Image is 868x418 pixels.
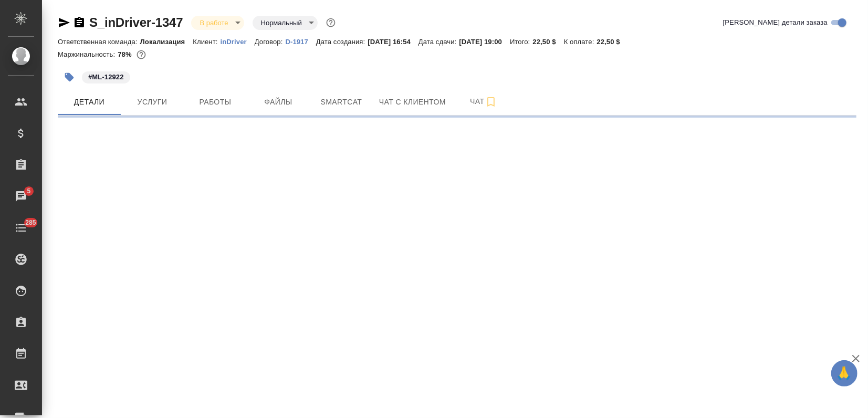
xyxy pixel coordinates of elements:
button: Скопировать ссылку [73,16,86,29]
span: ML-12922 [81,72,131,81]
span: Чат [458,95,509,108]
p: К оплате: [564,38,597,46]
span: Файлы [253,96,304,109]
span: 285 [19,217,43,228]
button: Добавить тэг [58,66,81,89]
p: Маржинальность: [58,50,118,58]
p: D-1917 [286,38,316,46]
span: Работы [190,96,240,109]
a: 5 [3,183,39,210]
p: 22,50 $ [597,38,628,46]
a: 285 [3,215,39,241]
p: 22,50 $ [533,38,564,46]
p: Клиент: [193,38,220,46]
p: Договор: [255,38,286,46]
button: 405.00 RUB; [134,48,148,61]
p: Ответственная команда: [58,38,140,46]
button: Скопировать ссылку для ЯМессенджера [58,16,70,29]
button: Нормальный [258,18,305,27]
div: В работе [191,16,244,30]
a: D-1917 [286,37,316,46]
p: [DATE] 16:54 [368,38,419,46]
span: Smartcat [316,96,367,109]
p: inDriver [221,38,255,46]
button: Доп статусы указывают на важность/срочность заказа [324,16,338,29]
button: 🙏 [831,360,857,386]
p: [DATE] 19:00 [459,38,510,46]
div: В работе [253,16,318,30]
span: Детали [64,96,114,109]
span: Услуги [127,96,177,109]
span: 5 [20,186,37,196]
button: В работе [196,18,231,27]
svg: Подписаться [485,96,497,108]
p: 78% [118,50,134,58]
p: Итого: [510,38,532,46]
a: S_inDriver-1347 [89,15,183,29]
p: #ML-12922 [88,72,124,82]
span: [PERSON_NAME] детали заказа [723,17,828,28]
span: 🙏 [835,362,853,384]
p: Дата создания: [316,38,368,46]
p: Дата сдачи: [419,38,459,46]
span: Чат с клиентом [379,96,446,109]
p: Локализация [140,38,193,46]
a: inDriver [221,37,255,46]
